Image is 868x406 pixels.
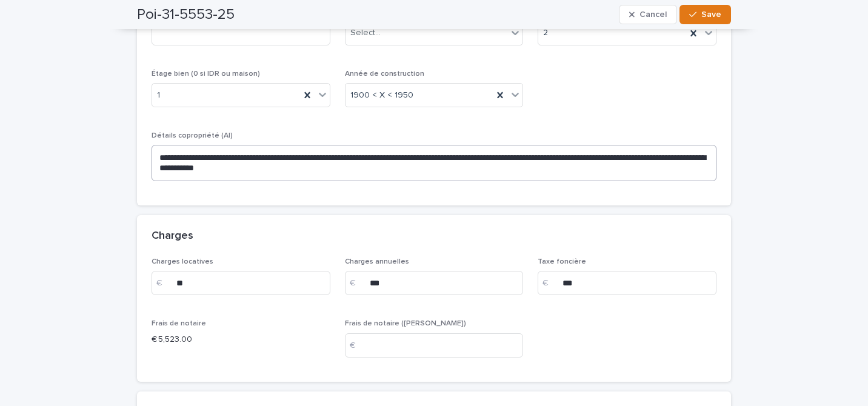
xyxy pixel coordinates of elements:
p: € 5,523.00 [152,333,330,346]
div: € [345,333,369,358]
span: Cancel [639,10,667,19]
span: Charges annuelles [345,258,409,265]
button: Cancel [619,5,677,24]
div: € [152,271,176,295]
div: € [538,271,562,295]
h2: Poi-31-5553-25 [137,6,235,24]
span: Frais de notaire ([PERSON_NAME]) [345,320,466,327]
span: Charges locatives [152,258,213,265]
button: Save [679,5,731,24]
span: Étage bien (0 si IDR ou maison) [152,70,260,78]
h2: Charges [152,230,193,243]
span: Save [701,10,721,19]
span: Détails copropriété (AI) [152,132,233,139]
div: Select... [350,27,381,39]
span: 1 [157,89,160,102]
span: 2 [543,27,548,39]
span: 1900 < X < 1950 [350,89,413,102]
span: Frais de notaire [152,320,206,327]
span: Année de construction [345,70,424,78]
div: € [345,271,369,295]
span: Taxe foncière [538,258,586,265]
